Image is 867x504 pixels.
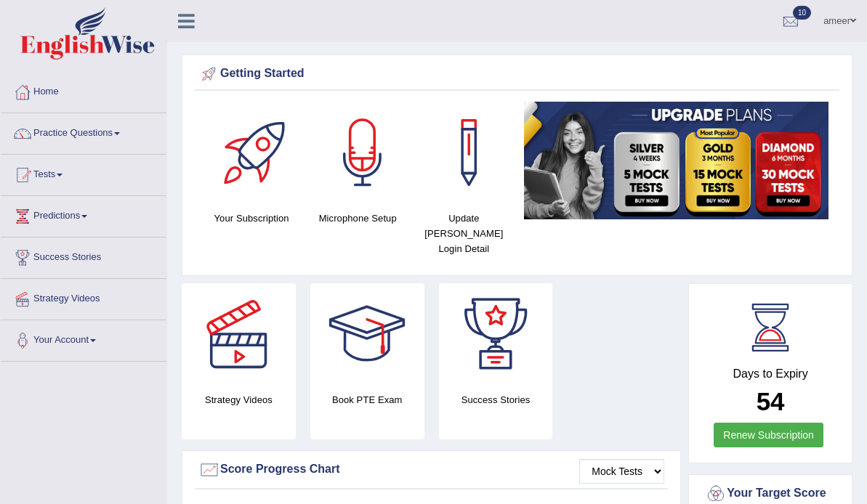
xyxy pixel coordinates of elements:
a: Home [1,72,166,108]
a: Renew Subscription [714,423,823,447]
h4: Your Subscription [206,211,297,226]
h4: Microphone Setup [312,211,403,226]
a: Strategy Videos [1,279,166,315]
div: Getting Started [198,63,836,85]
h4: Success Stories [439,392,553,407]
a: Tests [1,155,166,191]
a: Predictions [1,196,166,232]
img: small5.jpg [524,102,828,219]
h4: Days to Expiry [705,367,836,381]
div: Score Progress Chart [198,459,664,481]
h4: Update [PERSON_NAME] Login Detail [418,211,509,256]
span: 10 [793,6,811,20]
b: 54 [757,387,785,415]
a: Success Stories [1,237,166,274]
a: Your Account [1,320,166,357]
h4: Book PTE Exam [310,392,424,407]
a: Practice Questions [1,113,166,150]
h4: Strategy Videos [182,392,296,407]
